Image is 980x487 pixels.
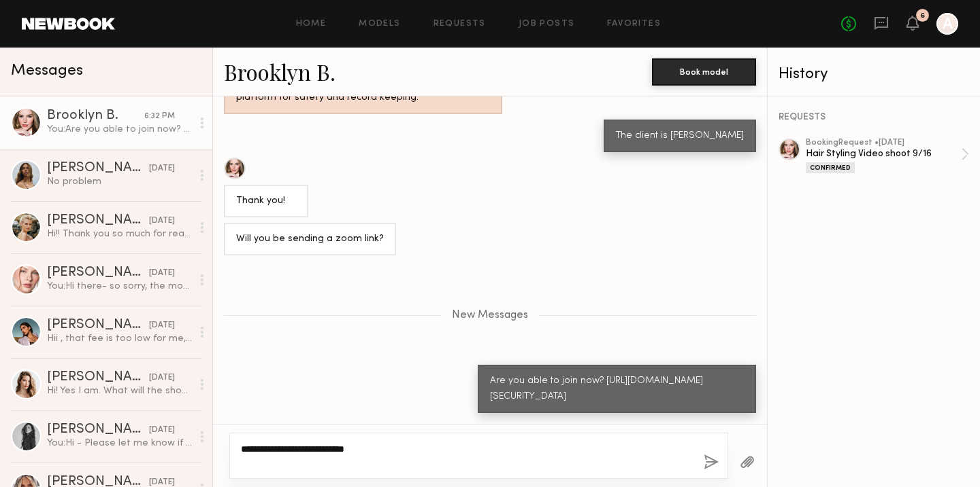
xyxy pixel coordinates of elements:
[47,123,192,136] div: You: Are you able to join now? [URL][DOMAIN_NAME][SECURITY_DATA]
[920,12,925,20] div: 6
[652,65,756,77] a: Book model
[47,109,144,123] div: Brooklyn B.
[607,20,661,29] a: Favorites
[779,67,969,82] div: History
[144,110,175,123] div: 6:32 PM
[149,372,175,384] div: [DATE]
[652,58,756,86] button: Book model
[47,384,192,397] div: Hi! Yes I️ am. What will the shoot times be?
[236,232,384,247] div: Will you be sending a zoom link?
[47,332,192,345] div: Hii , that fee is too low for me, but thank you for reaching out 💙
[806,139,969,173] a: bookingRequest •[DATE]Hair Styling Video shoot 9/16Confirmed
[47,371,149,384] div: [PERSON_NAME]
[519,20,575,29] a: Job Posts
[149,424,175,437] div: [DATE]
[47,175,192,188] div: No problem
[11,63,83,79] span: Messages
[779,113,969,122] div: REQUESTS
[47,214,149,228] div: [PERSON_NAME]
[936,13,958,35] a: A
[47,319,149,332] div: [PERSON_NAME]
[149,267,175,280] div: [DATE]
[47,228,192,240] div: Hi!! Thank you so much for reaching out and your interest. I’m traveling until the end of the wee...
[47,266,149,280] div: [PERSON_NAME]
[490,374,744,405] div: Are you able to join now? [URL][DOMAIN_NAME][SECURITY_DATA]
[359,20,400,29] a: Models
[149,162,175,175] div: [DATE]
[224,57,336,86] a: Brooklyn B.
[806,162,855,173] div: Confirmed
[47,423,149,437] div: [PERSON_NAME]
[616,128,744,144] div: The client is [PERSON_NAME]
[47,437,192,450] div: You: Hi - Please let me know if you are still planninng on [DATE] - we had thought we had confirm...
[806,147,961,160] div: Hair Styling Video shoot 9/16
[434,20,486,29] a: Requests
[149,319,175,332] div: [DATE]
[296,20,327,29] a: Home
[236,194,296,209] div: Thank you!
[806,139,961,147] div: booking Request • [DATE]
[149,215,175,228] div: [DATE]
[47,162,149,175] div: [PERSON_NAME]
[452,310,528,321] span: New Messages
[47,280,192,293] div: You: Hi there- so sorry, the model we thought was bailing on us just got back to me - i'll keep y...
